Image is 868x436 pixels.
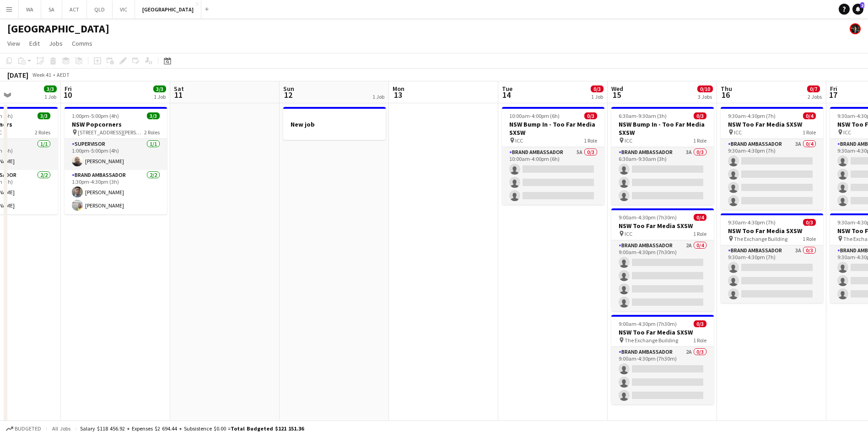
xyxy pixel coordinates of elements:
[62,0,87,18] button: ACT
[15,425,41,432] span: Budgeted
[850,23,861,34] app-user-avatar: Mauricio Torres Barquet
[68,37,96,49] a: Comms
[41,0,62,18] button: SA
[87,0,113,18] button: QLD
[80,425,304,432] div: Salary $118 456.92 + Expenses $2 694.44 + Subsistence $0.00 =
[72,39,92,48] span: Comms
[5,424,43,434] button: Budgeted
[29,39,40,48] span: Edit
[7,39,20,48] span: View
[7,22,109,36] h1: [GEOGRAPHIC_DATA]
[49,39,63,48] span: Jobs
[50,425,72,432] span: All jobs
[113,0,135,18] button: VIC
[4,37,24,49] a: View
[57,71,70,78] div: AEDT
[231,425,304,432] span: Total Budgeted $121 151.36
[45,37,66,49] a: Jobs
[135,0,201,18] button: [GEOGRAPHIC_DATA]
[26,37,43,49] a: Edit
[30,71,53,78] span: Week 41
[19,0,41,18] button: WA
[860,2,864,8] span: 2
[7,70,28,80] div: [DATE]
[852,4,863,15] a: 2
